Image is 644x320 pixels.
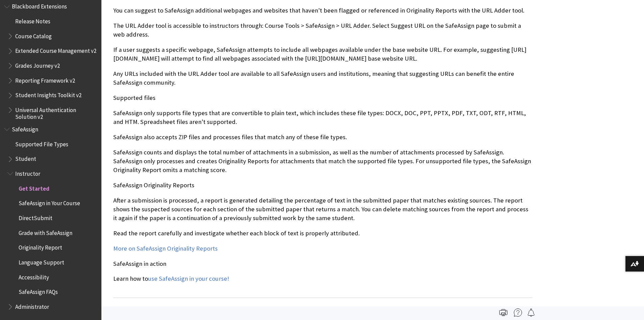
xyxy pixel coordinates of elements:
[15,75,75,84] span: Reporting Framework v2
[15,168,40,177] span: Instructor
[15,104,97,120] span: Universal Authentication Solution v2
[15,60,60,69] span: Grades Journey v2
[514,308,522,317] img: More help
[15,45,96,55] span: Extended Course Management v2
[15,30,52,40] span: Course Catalog
[113,45,532,63] p: If a user suggests a specific webpage, SafeAssign attempts to include all webpages available unde...
[113,259,532,268] p: SafeAssign in action
[15,16,50,25] span: Release Notes
[4,1,97,121] nav: Book outline for Blackboard Extensions
[113,244,218,253] a: More on SafeAssign Originality Reports
[113,6,532,15] p: You can suggest to SafeAssign additional webpages and websites that haven't been flagged or refer...
[19,227,72,236] span: Grade with SafeAssign
[15,301,49,310] span: Administrator
[148,275,229,283] a: use SafeAssign in your course!
[19,272,49,281] span: Accessibility
[15,153,36,163] span: Student
[113,93,532,102] p: Supported files
[19,286,58,296] span: SafeAssign FAQs
[19,198,80,207] span: SafeAssign in Your Course
[113,133,532,142] p: SafeAssign also accepts ZIP files and processes files that match any of these file types.
[19,242,62,251] span: Originality Report
[113,21,532,39] p: The URL Adder tool is accessible to instructors through: Course Tools > SafeAssign > URL Adder. S...
[12,124,38,133] span: SafeAssign
[113,229,532,238] p: Read the report carefully and investigate whether each block of text is properly attributed.
[113,274,532,283] p: Learn how to
[19,257,64,266] span: Language Support
[113,109,532,126] p: SafeAssign only supports file types that are convertible to plain text, which includes these file...
[113,69,532,87] p: Any URLs included with the URL Adder tool are available to all SafeAssign users and institutions,...
[19,212,52,221] span: DirectSubmit
[15,90,81,99] span: Student Insights Toolkit v2
[15,138,68,148] span: Supported File Types
[499,308,507,317] img: Print
[113,181,532,190] p: SafeAssign Originality Reports
[527,308,535,317] img: Follow this page
[113,196,532,223] p: After a submission is processed, a report is generated detailing the percentage of text in the su...
[4,124,97,313] nav: Book outline for Blackboard SafeAssign
[19,183,49,192] span: Get Started
[12,1,67,10] span: Blackboard Extensions
[113,148,532,175] p: SafeAssign counts and displays the total number of attachments in a submission, as well as the nu...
